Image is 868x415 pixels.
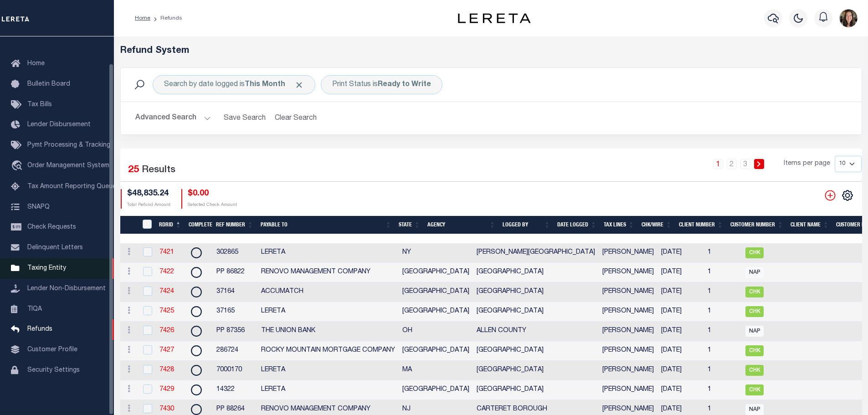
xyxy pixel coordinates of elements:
[27,245,83,251] span: Delinquent Letters
[399,243,473,263] td: NY
[675,216,727,235] th: Client Number: activate to sort column ascending
[11,160,26,172] i: travel_explore
[657,341,704,361] td: [DATE]
[213,361,257,380] td: 7000170
[27,163,109,169] span: Order Management System
[399,302,473,322] td: [GEOGRAPHIC_DATA]
[727,216,787,235] th: Customer Number: activate to sort column ascending
[787,216,832,235] th: Client Name: activate to sort column ascending
[473,341,599,361] td: [GEOGRAPHIC_DATA]
[135,15,150,21] a: Home
[554,216,600,235] th: Date Logged: activate to sort column ascending
[257,263,399,282] td: RENOVO MANAGEMENT COMPANY
[657,361,704,380] td: [DATE]
[185,216,212,235] th: Complete
[257,361,399,380] td: LERETA
[294,80,304,90] span: Click to Remove
[473,361,599,380] td: [GEOGRAPHIC_DATA]
[704,341,742,361] td: 1
[213,263,257,282] td: PP 86822
[257,380,399,400] td: LERETA
[704,243,742,263] td: 1
[599,302,657,322] td: [PERSON_NAME]
[257,322,399,341] td: THE UNION BANK
[745,404,764,415] span: NAP
[657,282,704,302] td: [DATE]
[137,216,155,235] th: RefundDepositRegisterID
[159,347,174,354] a: 7427
[27,122,91,128] span: Lender Disbursement
[740,159,750,169] a: 3
[473,263,599,282] td: [GEOGRAPHIC_DATA]
[704,263,742,282] td: 1
[127,189,170,199] h4: $48,835.24
[399,341,473,361] td: [GEOGRAPHIC_DATA]
[657,302,704,322] td: [DATE]
[257,341,399,361] td: ROCKY MOUNTAIN MORTGAGE COMPANY
[704,322,742,341] td: 1
[257,282,399,302] td: ACCUMATCH
[745,306,764,317] span: CHK
[213,302,257,322] td: 37165
[657,243,704,263] td: [DATE]
[212,216,257,235] th: Ref Number: activate to sort column ascending
[27,142,110,149] span: Pymt Processing & Tracking
[271,109,321,127] button: Clear Search
[638,216,675,235] th: Chk/Wire: activate to sort column ascending
[599,243,657,263] td: [PERSON_NAME]
[378,81,431,88] b: Ready to Write
[27,347,77,353] span: Customer Profile
[257,302,399,322] td: LERETA
[27,367,80,374] span: Security Settings
[150,14,182,22] li: Refunds
[142,163,175,178] label: Results
[399,263,473,282] td: [GEOGRAPHIC_DATA]
[153,75,315,94] div: Search by date logged is
[27,204,50,210] span: SNAPQ
[188,202,237,209] p: Selected Check Amount
[159,288,174,295] a: 7424
[745,267,764,278] span: NAP
[704,302,742,322] td: 1
[155,216,185,235] th: RDRID: activate to sort column descending
[159,386,174,393] a: 7429
[321,75,442,94] div: Print Status is
[727,159,737,169] a: 2
[713,159,723,169] a: 1
[745,384,764,395] span: CHK
[27,61,45,67] span: Home
[784,159,830,169] span: Items per page
[257,243,399,263] td: LERETA
[745,247,764,258] span: CHK
[27,102,52,108] span: Tax Bills
[159,328,174,334] a: 7426
[599,263,657,282] td: [PERSON_NAME]
[704,361,742,380] td: 1
[257,216,395,235] th: Payable To: activate to sort column ascending
[159,308,174,314] a: 7425
[473,380,599,400] td: [GEOGRAPHIC_DATA]
[27,81,70,87] span: Bulletin Board
[473,302,599,322] td: [GEOGRAPHIC_DATA]
[473,282,599,302] td: [GEOGRAPHIC_DATA]
[188,189,237,199] h4: $0.00
[213,341,257,361] td: 286724
[657,263,704,282] td: [DATE]
[399,322,473,341] td: OH
[27,326,52,333] span: Refunds
[159,269,174,275] a: 7422
[499,216,554,235] th: Logged By: activate to sort column ascending
[245,81,285,88] b: This Month
[424,216,499,235] th: Agency: activate to sort column ascending
[657,380,704,400] td: [DATE]
[599,361,657,380] td: [PERSON_NAME]
[399,282,473,302] td: [GEOGRAPHIC_DATA]
[213,243,257,263] td: 302865
[399,380,473,400] td: [GEOGRAPHIC_DATA]
[27,184,116,190] span: Tax Amount Reporting Queue
[27,224,76,231] span: Check Requests
[395,216,424,235] th: State: activate to sort column ascending
[399,361,473,380] td: MA
[599,282,657,302] td: [PERSON_NAME]
[458,13,531,23] img: logo-dark.svg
